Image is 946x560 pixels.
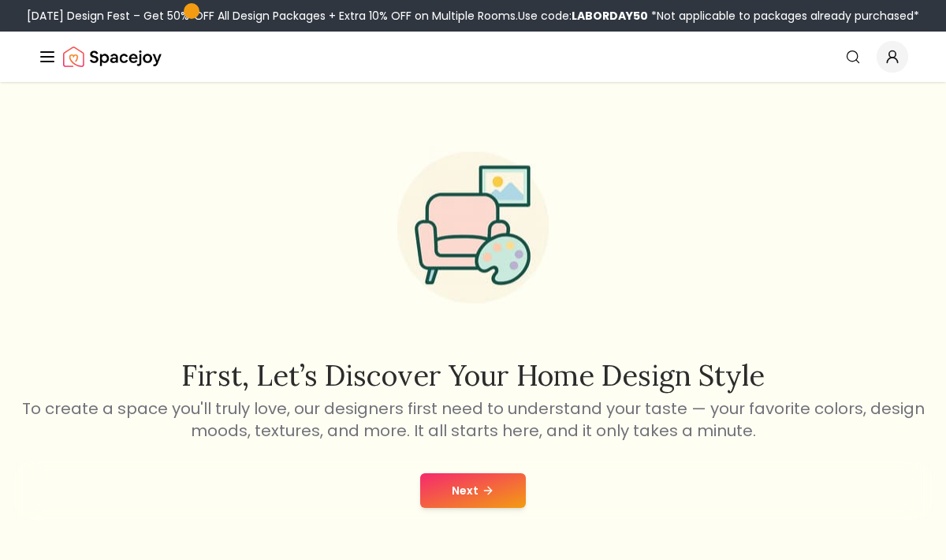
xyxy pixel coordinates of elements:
[572,8,648,24] b: LABORDAY50
[19,360,927,391] h2: First, let’s discover your home design style
[372,126,574,328] img: Start Style Quiz Illustration
[27,8,919,24] div: [DATE] Design Fest – Get 50% OFF All Design Packages + Extra 10% OFF on Multiple Rooms.
[63,41,162,73] a: Spacejoy
[648,8,919,24] span: *Not applicable to packages already purchased*
[38,32,908,82] nav: Global
[420,473,526,508] button: Next
[518,8,648,24] span: Use code:
[19,398,927,442] p: To create a space you'll truly love, our designers first need to understand your taste — your fav...
[63,41,162,73] img: Spacejoy Logo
